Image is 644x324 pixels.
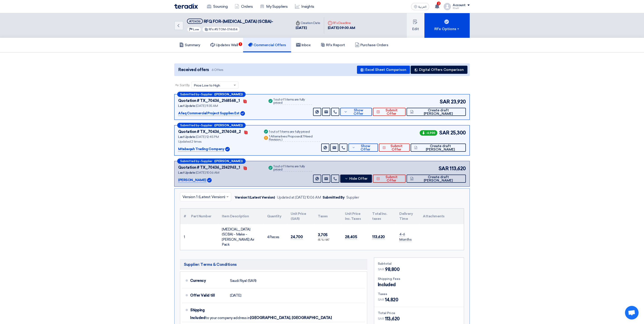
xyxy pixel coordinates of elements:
span: Supplier [201,160,212,163]
div: RFx Deadline [328,21,355,25]
button: Submit Offer [379,144,410,152]
div: 1 Alternatives Proposed [269,135,320,142]
th: # [180,209,187,224]
span: [DATE] [230,293,241,298]
h5: Summary [179,43,200,47]
div: Quotation # TX_70436_2174048_2 [178,129,241,134]
span: 1 [239,42,242,46]
button: Submit Offer [373,108,406,116]
th: Unit Price Inc. Taxes [341,209,369,224]
span: Show Offer [356,144,374,151]
a: RFx Report [316,38,350,52]
span: Hide Offer [349,177,368,180]
p: Mtabaqah Trading Company [178,146,224,152]
span: Submit Offer [381,175,402,182]
a: My Suppliers [256,2,291,12]
div: Subtotal [378,261,460,266]
img: Teradix logo [174,4,198,9]
span: 28,405 [345,235,357,239]
div: #70436 [189,20,201,23]
span: Submit Offer [387,144,406,151]
span: SAR [378,267,384,272]
td: Pieces [263,224,287,250]
span: 1 Need Revision, [269,134,312,142]
div: [MEDICAL_DATA] (SCBA) - Make -[PERSON_NAME] Air Pack [222,227,260,247]
th: Attachments [419,209,464,224]
div: (15 %) VAT [318,238,338,242]
div: Saudi Riyal (SAR) [230,276,256,285]
a: Commercial Offers [243,38,291,52]
div: [DATE] [296,25,320,31]
span: ) [282,138,282,142]
img: profile_test.png [444,3,451,10]
span: 23,920 [451,98,466,106]
span: Supplier [201,124,212,127]
span: Show Offer [349,109,368,115]
div: – [177,123,246,128]
button: Create draft [PERSON_NAME] [411,144,466,152]
div: 1 out of 1 items are fully priced [273,98,312,105]
div: Khalil [453,7,470,10]
h5: RFQ FOR-Self Contained Breathing Apparatus (SCBA)- [187,19,273,24]
button: العربية [411,3,429,10]
div: Quotation # TX_70436_2168568_1 [178,98,240,103]
span: [GEOGRAPHIC_DATA], [GEOGRAPHIC_DATA] [250,316,332,320]
span: SAR [440,98,450,106]
span: 3,705 [318,233,328,237]
img: Verified Account [225,147,230,151]
img: Verified Account [207,178,212,182]
span: Included [378,281,396,288]
span: 98,800 [385,266,400,273]
button: Create draft [PERSON_NAME] [407,108,466,116]
button: Show Offer [348,144,378,152]
span: 113,620 [372,235,385,239]
a: Purchase Orders [350,38,393,52]
h5: Inbox [296,43,311,47]
span: 113,620 [385,315,400,322]
span: Create draft [PERSON_NAME] [419,144,462,151]
span: SAR [378,316,384,321]
div: Currency [190,275,226,286]
span: Submitted by [180,160,199,163]
div: Updated at [DATE] 10:06 AM [277,195,321,200]
span: to your company address in [205,316,250,320]
span: Received offers [178,67,209,73]
div: Taxes [378,292,460,296]
span: 4 [267,235,269,239]
span: Last Update [178,104,195,108]
span: Sort By [180,83,190,88]
p: Afaq Commercial Project Supplies Est [178,111,239,116]
th: Part Number [187,209,218,224]
span: -6,900 [420,130,437,136]
a: Summary [174,38,205,52]
span: Included [190,316,205,320]
span: 4-6 Months [399,232,412,242]
h5: Commercial Offers [248,43,286,47]
div: 1 out of 1 items are fully priced [269,130,310,134]
div: [DATE] 09:00 AM [328,25,355,31]
div: Updated 2 times [178,139,258,144]
a: Open chat [625,306,639,319]
img: Verified Account [240,111,245,116]
th: Item Description [218,209,263,224]
a: Sourcing [203,2,231,12]
div: Submitted By [323,195,345,200]
span: Submitted by [180,124,199,127]
h5: RFx Report [321,43,345,47]
span: Submit Offer [381,109,402,115]
div: Version 1 (Latest Version) [235,195,275,200]
span: 6 Offers [212,68,223,72]
span: 2 [437,2,441,5]
b: ([PERSON_NAME]) [214,124,243,127]
button: Edit [407,13,424,38]
span: Last Update [178,171,195,175]
a: Updates Wall1 [205,38,243,52]
span: Last Update [178,135,195,139]
span: #STOM-014654 [214,28,238,31]
span: ( [302,134,302,138]
th: Unit Price (SAR) [287,209,314,224]
p: [PERSON_NAME] [178,178,206,183]
span: 25,300 [450,129,466,137]
div: Creation Date [296,21,320,25]
span: [DATE] 10:06 AM [196,171,219,175]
